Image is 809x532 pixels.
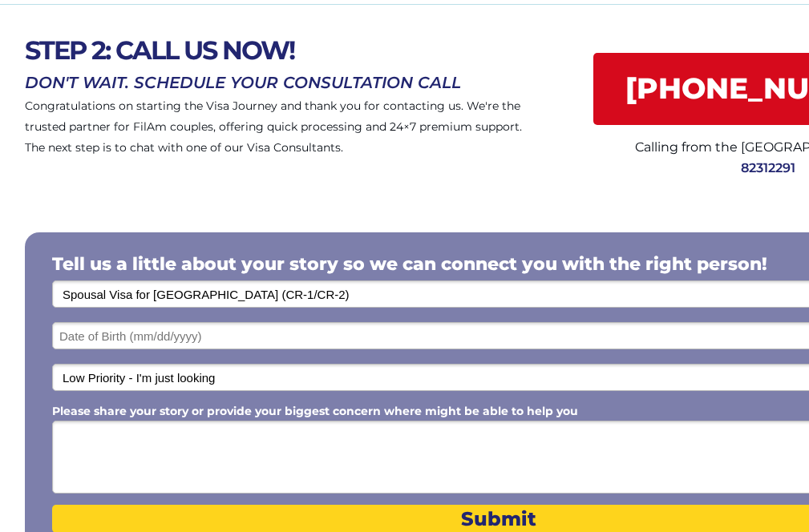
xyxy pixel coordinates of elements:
[52,404,578,418] span: Please share your story or provide your biggest concern where might be able to help you
[25,99,522,155] span: Congratulations on starting the Visa Journey and thank you for contacting us. We're the trusted p...
[52,253,767,275] span: Tell us a little about your story so we can connect you with the right person!
[25,34,294,66] span: STEP 2: CALL US NOW!
[25,73,461,92] span: DON'T WAIT. SCHEDULE YOUR CONSULTATION CALL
